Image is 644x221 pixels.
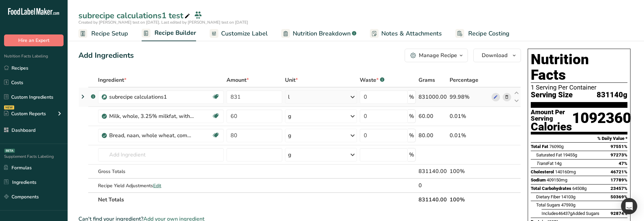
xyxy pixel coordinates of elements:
div: 80.00 [419,131,447,140]
div: 0.01% [450,112,489,120]
div: Bread, naan, whole wheat, commercially prepared, refrigerated [109,131,194,140]
div: 1 Serving Per Container [531,84,627,91]
span: Fat [536,161,553,166]
div: 831000.00 [419,93,447,101]
button: Hire an Expert [4,34,64,46]
span: 76090g [549,144,564,149]
span: 92874% [611,211,627,216]
div: Calories [531,122,572,132]
span: Percentage [450,76,478,84]
button: Download [473,49,521,62]
span: Download [482,51,507,59]
a: Recipe Builder [142,25,196,42]
div: Amount Per Serving [531,109,572,122]
span: Total Fat [531,144,548,149]
a: Customize Label [210,26,268,41]
span: 97273% [611,152,627,157]
div: Milk, whole, 3.25% milkfat, without added vitamin A and [MEDICAL_DATA] [109,112,194,120]
span: 46721% [611,169,627,174]
div: BETA [4,149,15,153]
div: Recipe Yield Adjustments [98,182,224,189]
th: 831140.00 [417,192,448,206]
span: Recipe Builder [154,28,196,38]
span: Edit [153,182,161,189]
img: Sub Recipe [102,95,107,100]
span: 409150mg [547,177,567,182]
th: 100% [448,192,490,206]
span: 831140g [597,91,627,99]
div: 99.98% [450,93,489,101]
div: Custom Reports [4,110,46,117]
span: 47593g [561,202,575,207]
th: Net Totals [97,192,417,206]
span: 47% [619,161,627,166]
div: 0.01% [450,131,489,140]
div: 1092360 [572,109,631,132]
span: 14103g [561,194,575,199]
input: Add Ingredient [98,148,224,162]
span: Includes Added Sugars [542,211,599,216]
a: Nutrition Breakdown [281,26,356,41]
span: Unit [285,76,298,84]
span: 50369% [611,194,627,199]
span: 97551% [611,144,627,149]
div: Gross Totals [98,168,224,175]
div: Add Ingredients [78,50,134,61]
span: Sodium [531,177,546,182]
span: Saturated Fat [536,152,562,157]
span: Grams [419,76,435,84]
div: Manage Recipe [419,51,457,59]
span: 140160mg [555,169,576,174]
span: Notes & Attachments [381,29,442,38]
a: Notes & Attachments [370,26,442,41]
span: Serving Size [531,91,573,99]
div: 0 [419,181,447,190]
span: Created by [PERSON_NAME] test on [DATE], Last edited by [PERSON_NAME] test on [DATE] [78,20,248,25]
div: subrecipe calculations1 [109,93,194,101]
span: 19455g [563,152,577,157]
span: Dietary Fiber [536,194,560,199]
span: Amount [226,76,249,84]
span: Recipe Costing [468,29,509,38]
div: l [288,93,290,101]
div: NEW [4,105,14,109]
div: Open Intercom Messenger [621,198,637,214]
span: Customize Label [221,29,268,38]
span: Ingredient [98,76,126,84]
div: g [288,131,291,140]
span: 17789% [611,177,627,182]
div: g [288,112,291,120]
span: Cholesterol [531,169,554,174]
div: 831140.00 [419,167,447,175]
span: 23457% [611,186,627,191]
span: 14g [554,161,562,166]
div: 60.00 [419,112,447,120]
a: Recipe Setup [78,26,128,41]
div: subrecipe calculations1 test [78,9,191,22]
section: % Daily Value * [531,134,627,143]
i: Trans [536,161,547,166]
span: Total Sugars [536,202,560,207]
div: g [288,151,291,159]
span: Recipe Setup [91,29,128,38]
button: Manage Recipe [405,49,468,62]
span: Nutrition Breakdown [293,29,351,38]
span: Total Carbohydrates [531,186,571,191]
div: Waste [360,76,384,84]
span: 64508g [572,186,587,191]
div: 100% [450,167,489,175]
h1: Nutrition Facts [531,52,627,83]
a: Recipe Costing [455,26,509,41]
span: 46437g [558,211,572,216]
